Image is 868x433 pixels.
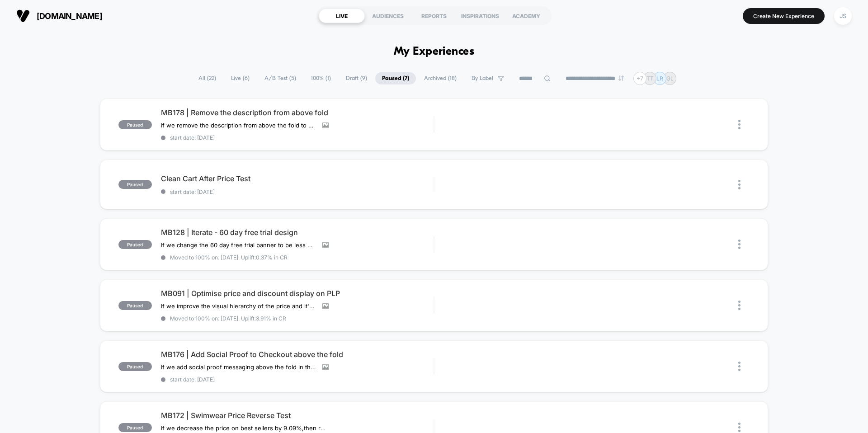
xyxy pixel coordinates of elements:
[118,180,152,189] span: paused
[258,72,303,85] span: A/B Test ( 5 )
[472,75,493,82] span: By Label
[738,423,741,432] img: close
[738,120,741,129] img: close
[161,174,434,183] span: Clean Cart After Price Test
[738,301,741,310] img: close
[192,72,223,85] span: All ( 22 )
[738,362,741,371] img: close
[161,122,316,129] span: If we remove the description from above the fold to bring key content above the fold,then convers...
[457,9,503,23] div: INSPIRATIONS
[743,8,825,24] button: Create New Experience
[161,350,434,359] span: MB176 | Add Social Proof to Checkout above the fold
[161,302,316,310] span: If we improve the visual hierarchy of the price and it's related promotion then PDV and CR will i...
[118,120,152,129] span: paused
[618,75,624,81] img: end
[339,72,374,85] span: Draft ( 9 )
[666,75,674,82] p: GL
[161,424,329,432] span: If we decrease the price on best sellers by 9.09%,then revenue will increase,because customers ar...
[118,423,152,432] span: paused
[738,180,741,189] img: close
[170,254,288,261] span: Moved to 100% on: [DATE] . Uplift: 0.37% in CR
[16,9,30,23] img: Visually logo
[646,75,654,82] p: TT
[14,9,105,23] button: [DOMAIN_NAME]
[118,301,152,310] span: paused
[834,7,852,25] div: JS
[411,9,457,23] div: REPORTS
[319,9,365,23] div: LIVE
[161,411,434,420] span: MB172 | Swimwear Price Reverse Test
[161,134,434,141] span: start date: [DATE]
[633,72,646,85] div: + 7
[161,376,434,383] span: start date: [DATE]
[161,188,434,195] span: start date: [DATE]
[118,362,152,371] span: paused
[118,240,152,249] span: paused
[161,363,316,371] span: If we add social proof messaging above the fold in the checkout,then conversions will increase,be...
[417,72,463,85] span: Archived ( 18 )
[37,11,102,21] span: [DOMAIN_NAME]
[394,45,475,58] h1: My Experiences
[161,108,434,117] span: MB178 | Remove the description from above fold
[161,228,434,237] span: MB128 | Iterate - 60 day free trial design
[161,241,316,249] span: If we change the 60 day free trial banner to be less distracting from the primary CTA,then conver...
[738,240,741,249] img: close
[224,72,256,85] span: Live ( 6 )
[375,72,416,85] span: Paused ( 7 )
[170,315,286,322] span: Moved to 100% on: [DATE] . Uplift: 3.91% in CR
[656,75,663,82] p: LR
[503,9,549,23] div: ACADEMY
[365,9,411,23] div: AUDIENCES
[161,289,434,298] span: MB091 | Optimise price and discount display on PLP
[304,72,338,85] span: 100% ( 1 )
[831,7,854,25] button: JS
